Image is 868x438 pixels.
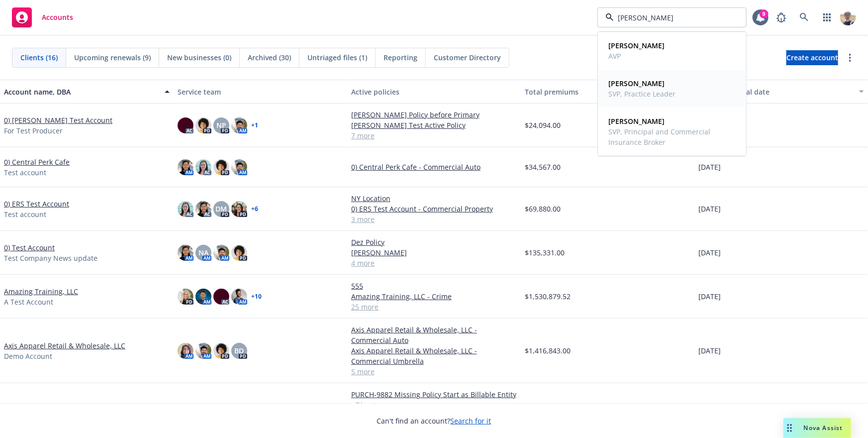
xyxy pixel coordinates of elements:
span: NA [198,247,208,258]
div: Total premiums [525,87,679,97]
div: Drag to move [783,418,796,438]
a: 555 [351,281,517,291]
a: Axis Apparel Retail & Wholesale, LLC - Commercial Umbrella [351,345,517,366]
span: [DATE] [698,291,721,302]
span: [DATE] [698,204,721,214]
span: Can't find an account? [377,416,491,426]
span: Test Company News update [4,253,97,263]
img: photo [213,245,229,261]
button: Active policies [347,80,521,104]
img: photo [178,159,193,175]
span: Test account [4,167,46,178]
img: photo [840,9,856,25]
img: photo [195,117,211,133]
a: Switch app [817,7,837,27]
a: Amazing Training, LLC - Crime [351,291,517,302]
span: Nova Assist [804,424,843,432]
a: PURCH-9882 Missing Policy Start as Billable Entity - Direct [351,389,517,410]
strong: [PERSON_NAME] [608,116,665,126]
span: $1,530,879.52 [525,291,571,302]
img: photo [231,289,247,305]
span: SVP, Principal and Commercial Insurance Broker [608,126,734,147]
button: Total premiums [521,80,694,104]
div: 9 [760,9,769,18]
a: Search [794,7,814,27]
span: Clients (16) [20,52,58,63]
span: Customer Directory [434,52,501,63]
span: [DATE] [698,162,721,172]
img: photo [178,117,193,133]
strong: [PERSON_NAME] [608,79,665,88]
img: photo [231,159,247,175]
a: 3 more [351,214,517,224]
a: 0) ERS Test Account [4,199,69,209]
a: Report a Bug [772,7,791,27]
img: photo [195,159,211,175]
strong: [PERSON_NAME] [608,41,665,50]
img: photo [178,201,193,217]
span: SVP, Practice Leader [608,89,675,99]
img: photo [231,201,247,217]
span: Archived (30) [248,52,291,63]
span: For Test Producer [4,125,63,136]
a: 4 more [351,258,517,268]
img: photo [178,289,193,305]
a: [PERSON_NAME] [351,247,517,258]
a: 0) [PERSON_NAME] Test Account [4,115,112,125]
div: Closest renewal date [698,87,853,97]
span: $1,416,843.00 [525,345,571,356]
a: Dez Policy [351,237,517,247]
a: [PERSON_NAME] Test Active Policy [351,120,517,130]
button: Service team [174,80,347,104]
input: Filter by keyword [614,12,726,23]
img: photo [178,245,193,261]
img: photo [213,343,229,359]
a: Axis Apparel Retail & Wholesale, LLC [4,340,125,351]
a: Axis Apparel Retail & Wholesale, LLC - Commercial Auto [351,325,517,345]
span: [DATE] [698,345,721,356]
a: + 6 [251,206,258,212]
img: photo [231,117,247,133]
span: A Test Account [4,297,53,307]
div: Service team [178,87,343,97]
span: New businesses (0) [167,52,231,63]
span: AVP [608,51,665,61]
a: 0) Central Perk Cafe [4,157,70,167]
span: Accounts [42,13,73,21]
a: more [844,52,856,64]
span: Reporting [384,52,417,63]
a: + 10 [251,294,262,300]
a: 5 more [351,366,517,377]
div: Active policies [351,87,517,97]
span: [DATE] [698,247,721,258]
a: 0) Test Account [4,242,55,253]
span: BD [235,345,244,356]
img: photo [231,245,247,261]
img: photo [195,201,211,217]
img: photo [213,289,229,305]
span: $24,094.00 [525,120,561,130]
a: Create account [786,50,838,65]
a: Accounts [8,3,77,31]
a: 25 more [351,302,517,312]
span: $135,331.00 [525,247,565,258]
a: 7 more [351,130,517,141]
a: [PERSON_NAME] Policy before Primary [351,109,517,120]
span: Untriaged files (1) [307,52,367,63]
a: Search for it [451,416,491,426]
img: photo [213,159,229,175]
span: Create account [786,48,838,67]
span: DM [216,204,227,214]
span: Test account [4,209,46,219]
img: photo [195,289,211,305]
span: Demo Account [4,351,52,361]
span: $34,567.00 [525,162,561,172]
button: Nova Assist [783,418,851,438]
a: Amazing Training, LLC [4,286,78,297]
div: Account name, DBA [4,87,159,97]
